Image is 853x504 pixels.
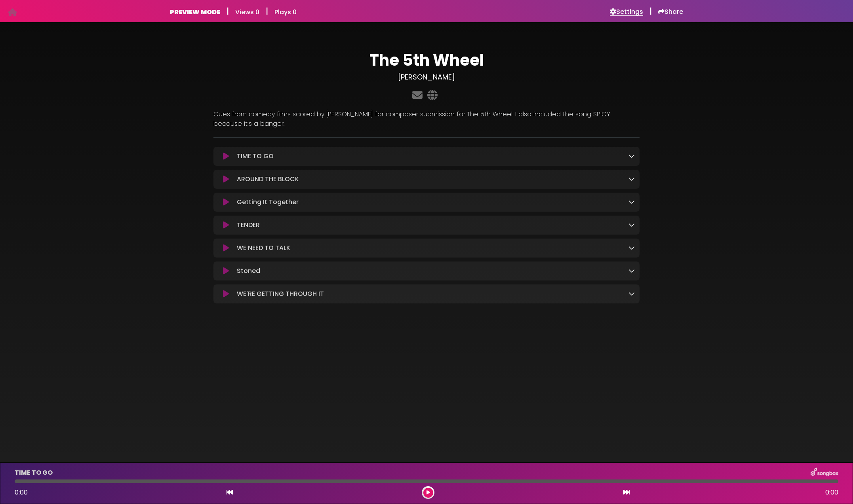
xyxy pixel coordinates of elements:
a: Share [658,8,683,16]
h6: Views 0 [235,8,259,16]
p: TENDER [237,220,260,230]
h5: | [227,6,229,16]
p: TIME TO GO [237,152,274,161]
p: Stoned [237,266,260,276]
h6: PREVIEW MODE [170,8,220,16]
p: Getting It Together [237,197,299,207]
h3: [PERSON_NAME] [213,73,640,81]
p: WE'RE GETTING THROUGH IT [237,289,324,299]
p: Cues from comedy films scored by [PERSON_NAME] for composer submission for The 5th Wheel. I also ... [213,110,640,129]
p: WE NEED TO TALK [237,243,290,253]
p: AROUND THE BLOCK [237,174,299,184]
h5: | [266,6,268,16]
h5: | [649,6,652,16]
h1: The 5th Wheel [213,51,640,70]
a: Settings [610,8,643,16]
h6: Plays 0 [274,8,297,16]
